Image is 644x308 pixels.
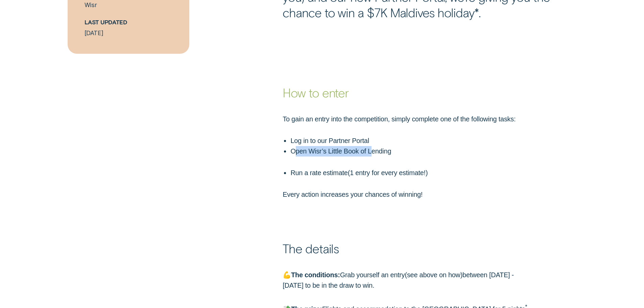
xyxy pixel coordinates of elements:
span: ) [460,271,462,279]
p: [DATE] [85,29,173,37]
p: Every action increases your chances of winning! [283,189,533,200]
p: 💪 Grab yourself an entry see above on how between [DATE] - [DATE] to be in the draw to win. [283,270,533,291]
p: Open Wisr’s Little Book of Lending [290,146,533,157]
p: To gain an entry into the competition, simply complete one of the following tasks: [283,114,533,124]
strong: The details [283,241,339,256]
strong: How to enter [283,85,349,100]
span: ( [405,271,407,279]
h5: Last Updated [85,18,173,26]
p: Log in to our Partner Portal [290,136,533,146]
a: Wisr [85,1,97,8]
span: ) [426,169,428,176]
span: ( [348,169,350,176]
strong: The conditions: [291,271,340,279]
p: Run a rate estimate 1 entry for every estimate! [290,168,533,178]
